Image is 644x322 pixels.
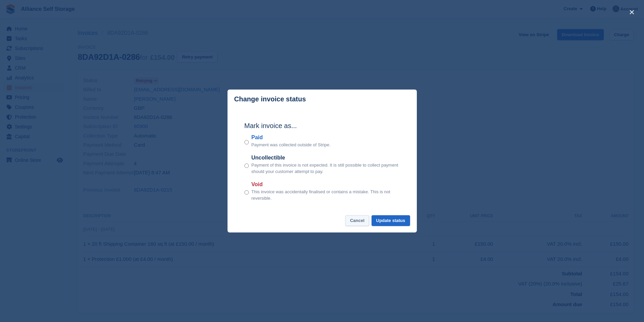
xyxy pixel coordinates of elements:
[11,18,16,23] img: website_grey.svg
[252,142,331,148] p: Payment was collected outside of Stripe.
[626,7,637,18] button: close
[252,133,331,142] label: Paid
[27,40,61,44] div: Domain Overview
[68,39,74,45] img: tab_keywords_by_traffic_grey.svg
[76,40,112,44] div: Keywords by Traffic
[19,11,33,16] div: v 4.0.24
[20,39,25,45] img: tab_domain_overview_orange.svg
[252,162,400,175] p: Payment of this invoice is not expected. It is still possible to collect payment should your cust...
[234,95,306,103] p: Change invoice status
[244,121,400,131] h2: Mark invoice as...
[11,11,16,16] img: logo_orange.svg
[345,215,369,226] button: Cancel
[372,215,410,226] button: Update status
[252,154,400,162] label: Uncollectible
[252,180,400,189] label: Void
[18,18,74,23] div: Domain: [DOMAIN_NAME]
[252,189,400,202] p: This invoice was accidentally finalised or contains a mistake. This is not reversible.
